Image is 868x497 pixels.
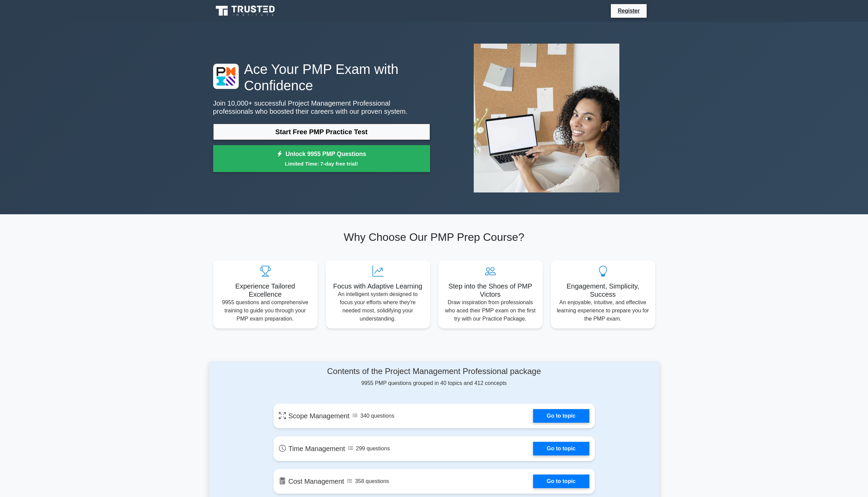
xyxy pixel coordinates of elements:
[222,160,422,168] small: Limited Time: 7-day free trial!
[219,298,312,323] p: 9955 questions and comprehensive training to guide you through your PMP exam preparation.
[614,6,644,15] a: Register
[274,367,595,376] h4: Contents of the Project Management Professional package
[533,442,589,455] a: Go to topic
[213,145,430,172] a: Unlock 9955 PMP QuestionsLimited Time: 7-day free trial!
[444,298,537,323] p: Draw inspiration from professionals who aced their PMP exam on the first try with our Practice Pa...
[213,231,655,244] h2: Why Choose Our PMP Prep Course?
[219,282,312,298] h5: Experience Tailored Excellence
[331,290,425,323] p: An intelligent system designed to focus your efforts where they're needed most, solidifying your ...
[213,124,430,140] a: Start Free PMP Practice Test
[533,409,589,423] a: Go to topic
[444,282,537,298] h5: Step into the Shoes of PMP Victors
[274,367,595,387] div: 9955 PMP questions grouped in 40 topics and 412 concepts
[213,61,430,94] h1: Ace Your PMP Exam with Confidence
[556,298,650,323] p: An enjoyable, intuitive, and effective learning experience to prepare you for the PMP exam.
[533,475,589,488] a: Go to topic
[213,99,430,115] p: Join 10,000+ successful Project Management Professional professionals who boosted their careers w...
[331,282,425,290] h5: Focus with Adaptive Learning
[556,282,650,298] h5: Engagement, Simplicity, Success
